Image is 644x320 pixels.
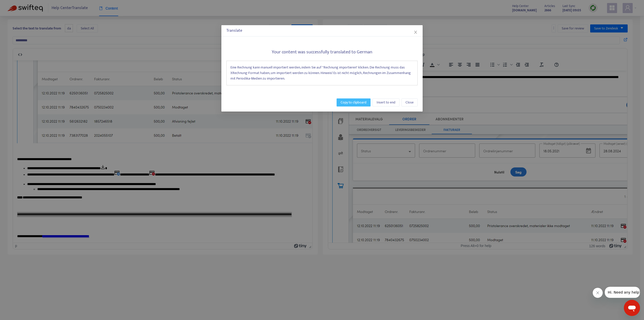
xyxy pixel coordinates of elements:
[401,98,418,106] button: Close
[406,100,414,105] span: Close
[4,26,338,205] img: 15696372138652
[136,110,142,115] img: 15509954983708
[377,100,395,105] span: Insert to end
[341,100,367,105] span: Copy to clipboard
[4,4,295,262] body: Rich Text Area. Press ALT-0 for help.
[414,30,418,34] span: close
[413,29,418,35] button: Close
[101,110,107,115] img: 15509954982812
[88,105,92,109] img: 15509954980380
[3,4,36,8] span: Hi. Need any help?
[226,61,418,85] div: Eine Rechnung kann manuell importiert werden, indem Sie auf "Rechnung importieren" klicken. Die R...
[624,300,640,316] iframe: Knap til at åbne messaging-vindue
[605,287,640,298] iframe: Meddelelse fra firma
[226,49,418,55] h5: Your content was successfully translated to German
[226,28,418,34] div: Translate
[337,98,371,106] button: Copy to clipboard
[593,288,603,298] iframe: Luk meddelelse
[373,98,399,106] button: Insert to end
